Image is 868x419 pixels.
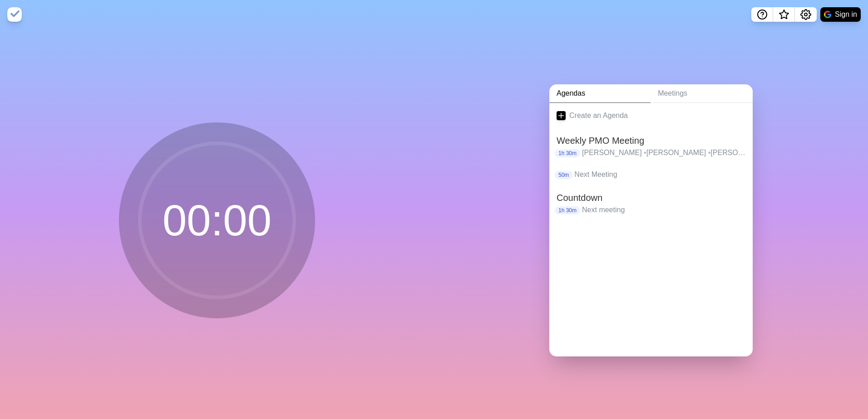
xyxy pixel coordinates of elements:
button: What’s new [773,7,795,22]
span: • [708,149,711,156]
a: Meetings [651,84,753,103]
p: 50m [555,171,572,179]
h2: Countdown [557,191,745,205]
p: [PERSON_NAME] [PERSON_NAME] [PERSON_NAME] [PERSON_NAME] [582,147,745,158]
p: 1h 30m [555,149,580,157]
img: google logo [824,11,831,18]
a: Agendas [549,84,651,103]
p: 1h 30m [555,206,580,214]
p: Next Meeting [574,169,745,180]
span: • [644,149,646,156]
button: Settings [795,7,817,22]
h2: Weekly PMO Meeting [557,134,745,147]
button: Sign in [820,7,861,22]
a: Create an Agenda [549,103,753,128]
button: Help [751,7,773,22]
p: Next meeting [582,205,745,215]
img: timeblocks logo [7,7,22,22]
